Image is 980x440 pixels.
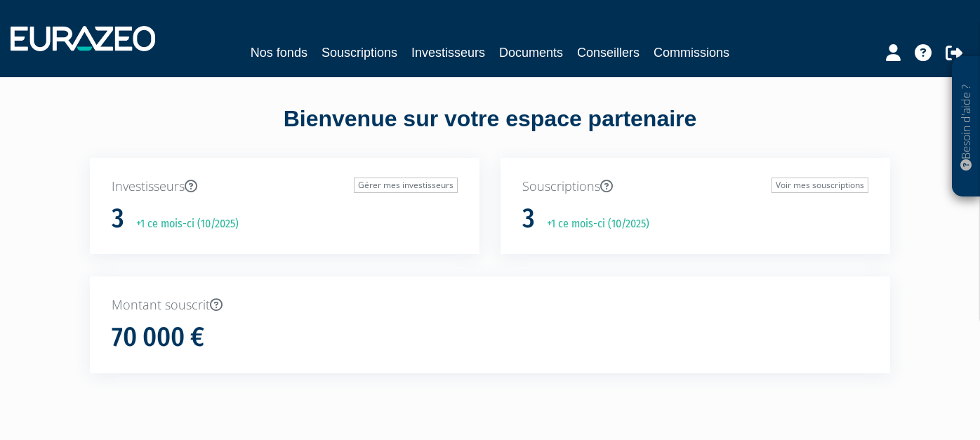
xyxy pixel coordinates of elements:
[958,64,974,190] p: Besoin d'aide ?
[772,178,868,193] a: Voir mes souscriptions
[499,43,563,62] a: Documents
[112,178,458,196] p: Investisseurs
[112,323,204,352] h1: 70 000 €
[537,216,649,232] p: +1 ce mois-ci (10/2025)
[354,178,458,193] a: Gérer mes investisseurs
[11,26,155,51] img: 1732889491-logotype_eurazeo_blanc_rvb.png
[522,178,868,196] p: Souscriptions
[112,296,868,314] p: Montant souscrit
[322,43,397,62] a: Souscriptions
[112,204,124,234] h1: 3
[251,43,307,62] a: Nos fonds
[577,43,640,62] a: Conseillers
[522,204,535,234] h1: 3
[126,216,239,232] p: +1 ce mois-ci (10/2025)
[79,103,901,158] div: Bienvenue sur votre espace partenaire
[411,43,485,62] a: Investisseurs
[654,43,729,62] a: Commissions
